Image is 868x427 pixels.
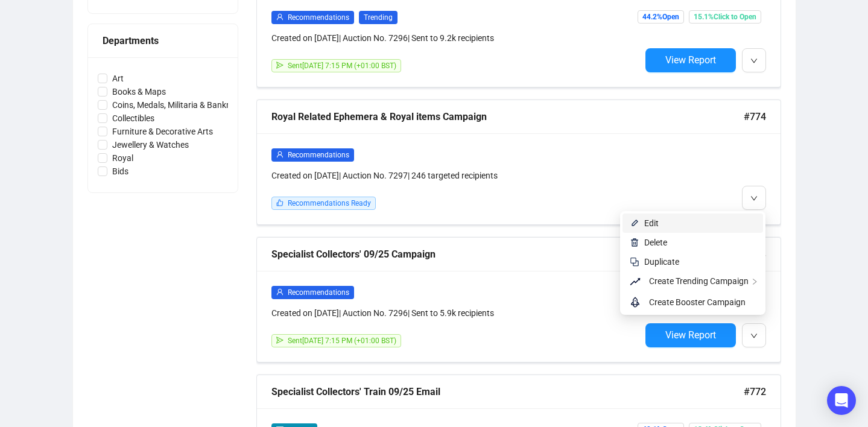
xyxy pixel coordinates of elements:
[276,13,284,21] span: user
[271,306,641,320] div: Created on [DATE] | Auction No. 7296 | Sent to 5.9k recipients
[107,85,171,98] span: Books & Maps
[271,247,744,262] div: Specialist Collectors' 09/25 Campaign
[750,57,758,65] span: down
[271,169,641,182] div: Created on [DATE] | Auction No. 7297 | 246 targeted recipients
[276,62,284,69] span: send
[276,199,284,206] span: like
[744,384,766,399] span: #772
[107,112,159,125] span: Collectibles
[288,151,349,159] span: Recommendations
[630,295,644,309] span: rocket
[107,72,128,85] span: Art
[665,54,716,66] span: View Report
[103,33,223,48] div: Departments
[689,10,761,24] span: 15.1% Click to Open
[288,337,396,345] span: Sent [DATE] 7:15 PM (+01:00 BST)
[271,31,641,45] div: Created on [DATE] | Auction No. 7296 | Sent to 9.2k recipients
[256,237,781,362] a: Specialist Collectors' 09/25 Campaign#773userRecommendationsCreated on [DATE]| Auction No. 7296| ...
[271,384,744,399] div: Specialist Collectors' Train 09/25 Email
[638,10,684,24] span: 44.2% Open
[288,13,349,22] span: Recommendations
[644,238,667,247] span: Delete
[665,329,716,341] span: View Report
[827,386,856,415] div: Open Intercom Messenger
[276,151,284,158] span: user
[107,125,218,138] span: Furniture & Decorative Arts
[750,195,758,202] span: down
[107,98,252,112] span: Coins, Medals, Militaria & Banknotes
[107,138,194,151] span: Jewellery & Watches
[630,274,644,289] span: rise
[107,151,138,165] span: Royal
[276,288,284,296] span: user
[288,62,396,70] span: Sent [DATE] 7:15 PM (+01:00 BST)
[630,238,639,247] img: svg+xml;base64,PHN2ZyB4bWxucz0iaHR0cDovL3d3dy53My5vcmcvMjAwMC9zdmciIHhtbG5zOnhsaW5rPSJodHRwOi8vd3...
[645,323,736,347] button: View Report
[630,257,639,267] img: svg+xml;base64,PHN2ZyB4bWxucz0iaHR0cDovL3d3dy53My5vcmcvMjAwMC9zdmciIHdpZHRoPSIyNCIgaGVpZ2h0PSIyNC...
[107,165,133,178] span: Bids
[644,218,659,228] span: Edit
[649,276,749,286] span: Create Trending Campaign
[276,337,284,344] span: send
[288,199,371,207] span: Recommendations Ready
[645,48,736,72] button: View Report
[256,100,781,225] a: Royal Related Ephemera & Royal items Campaign#774userRecommendationsCreated on [DATE]| Auction No...
[649,297,746,307] span: Create Booster Campaign
[630,218,639,228] img: svg+xml;base64,PHN2ZyB4bWxucz0iaHR0cDovL3d3dy53My5vcmcvMjAwMC9zdmciIHhtbG5zOnhsaW5rPSJodHRwOi8vd3...
[271,109,744,124] div: Royal Related Ephemera & Royal items Campaign
[359,11,398,24] span: Trending
[288,288,349,297] span: Recommendations
[750,332,758,340] span: down
[751,278,758,285] span: right
[744,109,766,124] span: #774
[644,257,679,267] span: Duplicate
